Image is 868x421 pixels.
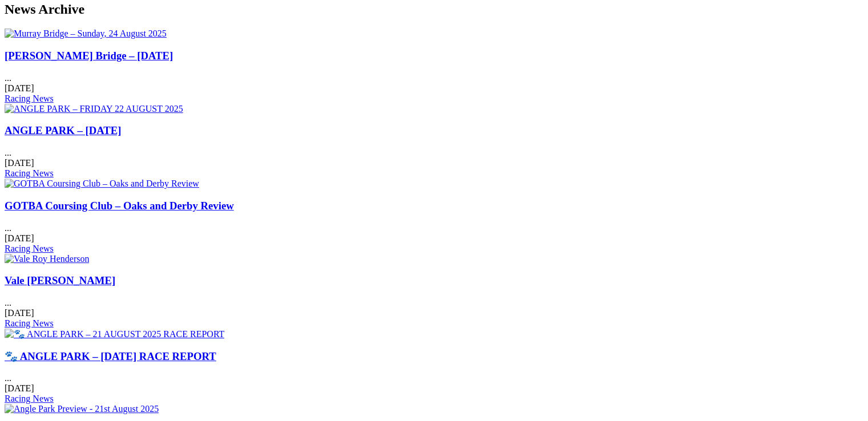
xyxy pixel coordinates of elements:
[5,274,115,286] a: Vale [PERSON_NAME]
[5,124,122,136] a: ANGLE PARK – [DATE]
[5,179,199,189] img: GOTBA Coursing Club – Oaks and Derby Review
[5,308,34,318] span: [DATE]
[5,168,54,178] a: Racing News
[5,244,54,253] a: Racing News
[5,350,863,404] div: ...
[5,200,863,254] div: ...
[5,394,54,403] a: Racing News
[5,50,863,104] div: ...
[5,158,34,168] span: [DATE]
[5,94,54,103] a: Racing News
[5,254,89,264] img: Vale Roy Henderson
[5,350,216,362] a: 🐾 ANGLE PARK – [DATE] RACE REPORT
[5,200,234,212] a: GOTBA Coursing Club – Oaks and Derby Review
[5,104,183,114] img: ANGLE PARK – FRIDAY 22 AUGUST 2025
[5,404,159,414] img: Angle Park Preview - 21st August 2025
[5,83,34,93] span: [DATE]
[5,29,167,39] img: Murray Bridge – Sunday, 24 August 2025
[5,274,863,329] div: ...
[5,383,34,393] span: [DATE]
[5,124,863,179] div: ...
[5,233,34,243] span: [DATE]
[5,2,863,17] h2: News Archive
[5,329,224,339] img: 🐾 ANGLE PARK – 21 AUGUST 2025 RACE REPORT
[5,318,54,328] a: Racing News
[5,50,173,62] a: [PERSON_NAME] Bridge – [DATE]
